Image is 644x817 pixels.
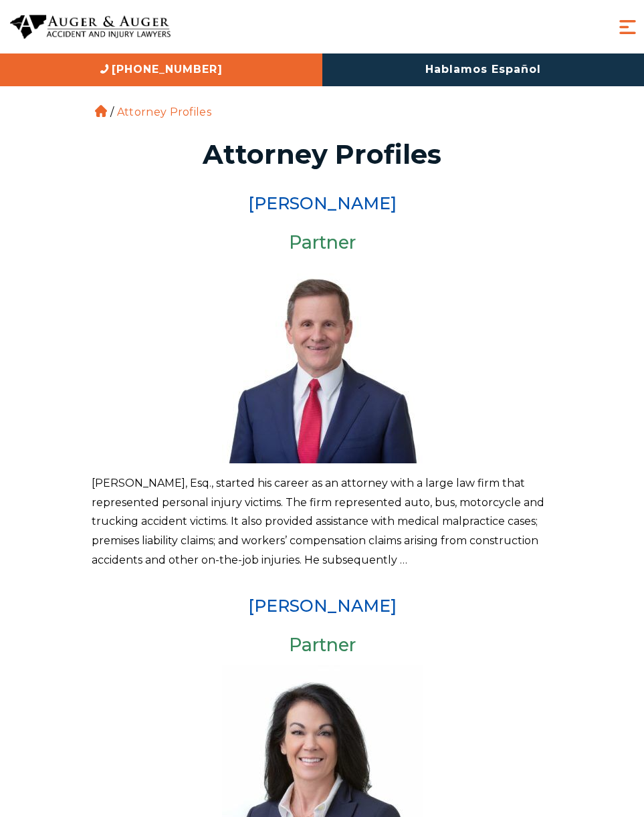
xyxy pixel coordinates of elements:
[114,106,215,118] li: Attorney Profiles
[100,141,545,168] h1: Attorney Profiles
[10,15,171,39] img: Auger & Auger Accident and Injury Lawyers Logo
[616,15,639,39] button: Menu
[92,474,553,570] p: [PERSON_NAME], Esq., started his career as an attorney with a large law firm that represented per...
[222,263,423,463] img: Herbert Auger
[248,596,397,616] a: [PERSON_NAME]
[92,635,553,655] h3: Partner
[248,193,397,213] a: [PERSON_NAME]
[92,233,553,253] h3: Partner
[95,105,107,117] a: Home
